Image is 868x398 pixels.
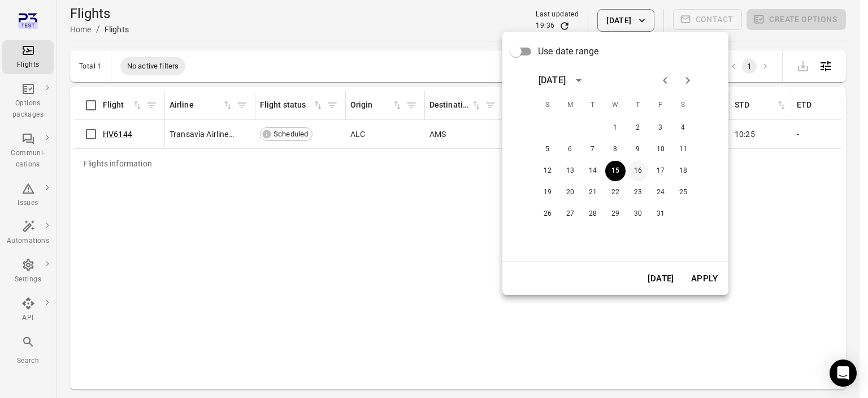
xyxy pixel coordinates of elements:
[628,182,648,203] button: 23
[673,118,693,138] button: 4
[583,139,603,160] button: 7
[560,182,580,203] button: 20
[605,204,626,224] button: 29
[583,182,603,203] button: 21
[650,182,671,203] button: 24
[583,94,603,117] span: Tuesday
[560,139,580,160] button: 6
[537,94,558,117] span: Sunday
[560,161,580,181] button: 13
[685,267,724,290] button: Apply
[583,161,603,181] button: 14
[605,94,626,117] span: Wednesday
[673,182,693,203] button: 25
[605,182,626,203] button: 22
[650,161,671,181] button: 17
[537,139,558,160] button: 5
[654,69,676,92] button: Previous month
[673,139,693,160] button: 11
[569,71,588,90] button: calendar view is open, switch to year view
[650,94,671,117] span: Friday
[650,139,671,160] button: 10
[628,161,648,181] button: 16
[560,94,580,117] span: Monday
[605,139,626,160] button: 8
[628,139,648,160] button: 9
[673,94,693,117] span: Saturday
[628,94,648,117] span: Thursday
[537,204,558,224] button: 26
[605,161,626,181] button: 15
[583,204,603,224] button: 28
[605,118,626,138] button: 1
[537,182,558,203] button: 19
[641,267,680,290] button: [DATE]
[537,161,558,181] button: 12
[628,204,648,224] button: 30
[650,118,671,138] button: 3
[538,45,598,58] span: Use date range
[673,161,693,181] button: 18
[830,360,857,387] div: Open Intercom Messenger
[628,118,648,138] button: 2
[539,74,566,87] div: [DATE]
[560,204,580,224] button: 27
[676,69,699,92] button: Next month
[650,204,671,224] button: 31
